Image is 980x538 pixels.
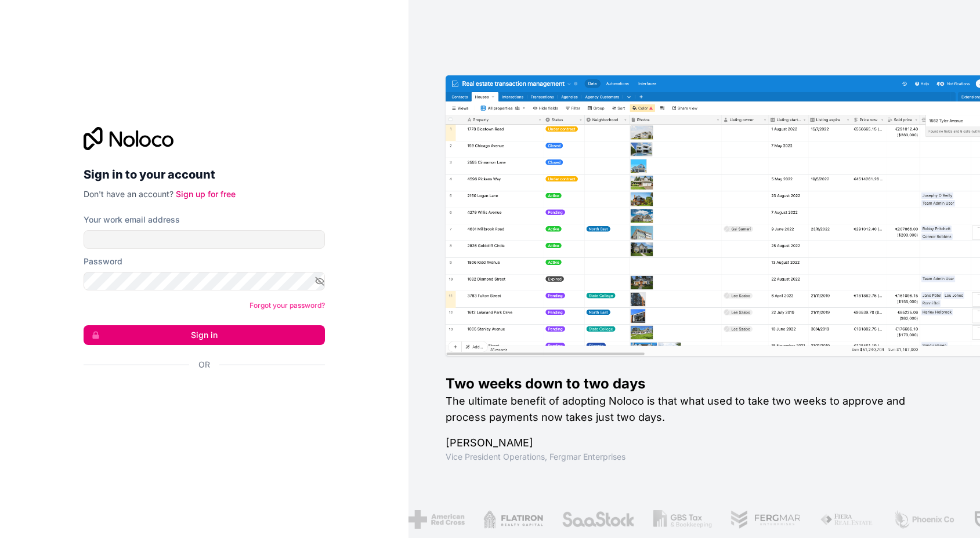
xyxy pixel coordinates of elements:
[446,375,943,393] h1: Two weeks down to two days
[84,164,325,185] h2: Sign in to your account
[84,256,122,267] label: Password
[198,359,210,370] span: Or
[176,189,236,199] a: Sign up for free
[78,383,321,409] iframe: Bouton "Se connecter avec Google"
[446,451,943,463] h1: Vice President Operations , Fergmar Enterprises
[446,393,943,426] h2: The ultimate benefit of adopting Noloco is that what used to take two weeks to approve and proces...
[725,510,796,529] img: /assets/fergmar-CudnrXN5.png
[84,189,173,199] span: Don't have an account?
[478,510,538,529] img: /assets/flatiron-C8eUkumj.png
[84,325,325,345] button: Sign in
[84,230,325,249] input: Email address
[888,510,950,529] img: /assets/phoenix-BREaitsQ.png
[84,272,325,290] input: Password
[648,510,707,529] img: /assets/gbstax-C-GtDUiK.png
[556,510,630,529] img: /assets/saastock-C6Zbiodz.png
[815,510,869,529] img: /assets/fiera-fwj2N5v4.png
[446,435,943,451] h1: [PERSON_NAME]
[84,214,180,226] label: Your work email address
[403,510,460,529] img: /assets/american-red-cross-BAupjrZR.png
[249,301,325,310] a: Forgot your password?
